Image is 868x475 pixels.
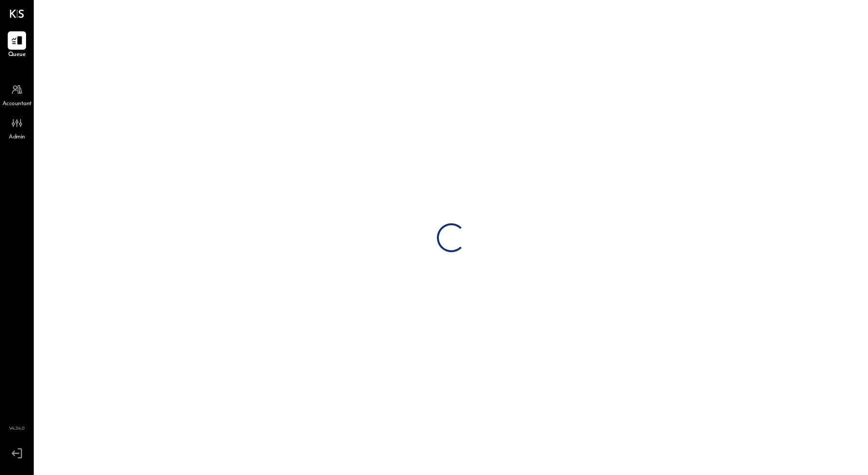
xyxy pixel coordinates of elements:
span: Admin [9,133,25,142]
a: Queue [0,31,33,59]
a: Admin [0,114,33,142]
a: Accountant [0,81,33,109]
span: Queue [8,51,26,59]
span: Accountant [2,100,32,109]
